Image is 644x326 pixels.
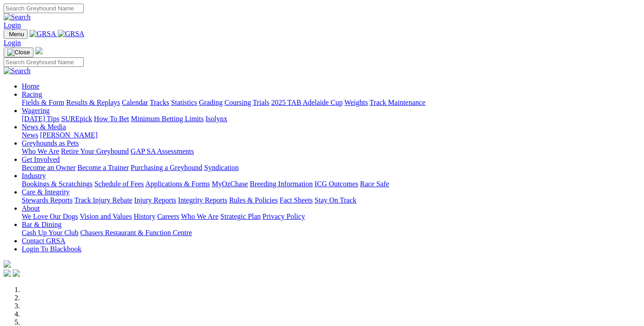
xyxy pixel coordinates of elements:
a: Schedule of Fees [94,180,143,188]
a: Purchasing a Greyhound [131,164,202,171]
img: Close [7,49,30,56]
div: Greyhounds as Pets [22,147,640,156]
a: Who We Are [181,213,219,220]
img: twitter.svg [13,269,20,277]
a: Get Involved [22,156,60,163]
a: Careers [157,213,179,220]
a: Login To Blackbook [22,245,81,253]
input: Search [4,57,84,67]
a: Grading [199,99,223,106]
a: Statistics [171,99,197,106]
a: Industry [22,172,46,180]
a: Minimum Betting Limits [131,115,204,123]
a: Become a Trainer [77,164,129,171]
a: Care & Integrity [22,188,70,196]
a: History [134,213,155,220]
a: Privacy Policy [262,213,305,220]
a: Race Safe [360,180,389,188]
img: logo-grsa-white.png [4,260,11,268]
a: Trials [253,99,269,106]
a: Retire Your Greyhound [61,147,129,155]
a: Tracks [150,99,169,106]
a: Stewards Reports [22,196,72,204]
a: Track Injury Rebate [74,196,132,204]
a: [DATE] Tips [22,115,59,123]
a: Bookings & Scratchings [22,180,92,188]
a: Wagering [22,107,50,114]
a: MyOzChase [212,180,248,188]
div: Wagering [22,115,640,123]
a: GAP SA Assessments [131,147,194,155]
div: Racing [22,99,640,107]
span: Menu [9,31,24,38]
div: News & Media [22,131,640,139]
div: About [22,213,640,221]
div: Bar & Dining [22,229,640,237]
button: Toggle navigation [4,47,33,57]
a: Isolynx [205,115,227,123]
a: Injury Reports [134,196,176,204]
button: Toggle navigation [4,29,28,39]
a: Breeding Information [250,180,313,188]
img: Search [4,13,31,21]
a: Chasers Restaurant & Function Centre [80,229,192,236]
a: Weights [344,99,368,106]
a: Results & Replays [66,99,120,106]
a: Become an Owner [22,164,76,171]
a: Calendar [122,99,148,106]
a: Track Maintenance [370,99,425,106]
a: Rules & Policies [229,196,278,204]
a: Syndication [204,164,239,171]
a: News & Media [22,123,66,131]
a: Bar & Dining [22,221,62,228]
a: [PERSON_NAME] [40,131,97,139]
a: SUREpick [61,115,92,123]
a: Cash Up Your Club [22,229,78,236]
a: Login [4,39,21,47]
img: Search [4,67,31,75]
a: Strategic Plan [220,213,261,220]
img: GRSA [58,30,85,38]
a: Integrity Reports [178,196,227,204]
a: Racing [22,90,42,98]
a: Applications & Forms [145,180,210,188]
div: Care & Integrity [22,196,640,204]
a: Fact Sheets [280,196,313,204]
a: Greyhounds as Pets [22,139,79,147]
input: Search [4,4,84,13]
div: Industry [22,180,640,188]
a: About [22,204,40,212]
img: logo-grsa-white.png [35,47,43,54]
a: Stay On Track [315,196,356,204]
a: Login [4,21,21,29]
div: Get Involved [22,164,640,172]
a: Vision and Values [80,213,132,220]
a: News [22,131,38,139]
a: Who We Are [22,147,59,155]
a: ICG Outcomes [315,180,358,188]
a: 2025 TAB Adelaide Cup [271,99,343,106]
img: facebook.svg [4,269,11,277]
a: We Love Our Dogs [22,213,78,220]
a: Home [22,82,39,90]
img: GRSA [29,30,56,38]
a: Contact GRSA [22,237,65,245]
a: Coursing [224,99,251,106]
a: Fields & Form [22,99,64,106]
a: How To Bet [94,115,129,123]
